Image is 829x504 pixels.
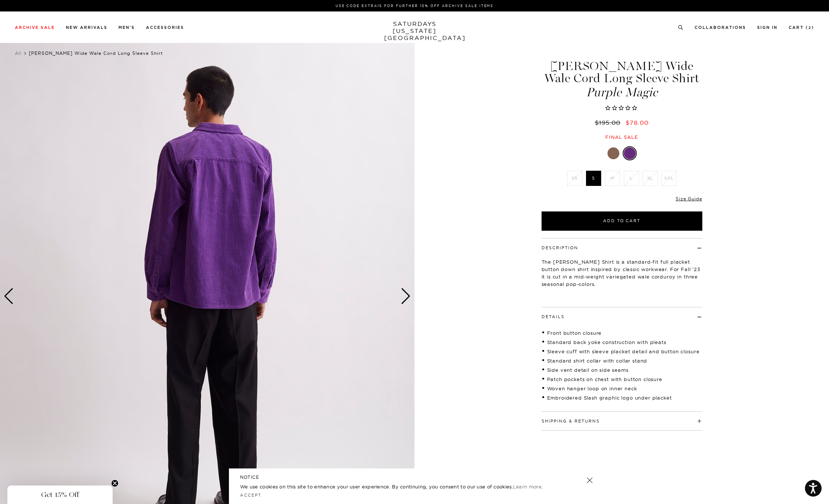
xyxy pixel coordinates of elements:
[595,119,623,126] del: $195.00
[626,119,649,126] span: $78.00
[542,246,578,250] button: Description
[542,419,600,423] button: Shipping & Returns
[240,493,262,498] a: Accept
[540,134,703,140] div: Final sale
[384,20,445,41] a: SATURDAYS[US_STATE][GEOGRAPHIC_DATA]
[4,288,14,304] div: Previous slide
[542,258,702,288] p: The [PERSON_NAME] Shirt is a standard-fit full placket button down shirt inspired by classic work...
[146,26,184,30] a: Accessories
[542,338,702,346] li: Standard back yoke construction with pleats
[540,60,703,99] h1: [PERSON_NAME] Wide Wale Cord Long Sleeve Shirt
[18,3,811,9] p: Use Code EXTRA15 for Further 15% Off Archive Sale Items
[542,366,702,374] li: Side vent detail on side seams
[540,86,703,99] span: Purple Magic
[808,26,812,30] small: 2
[789,26,814,30] a: Cart (2)
[676,196,702,201] a: Size Guide
[757,26,778,30] a: Sign In
[111,480,119,487] button: Close teaser
[542,357,702,364] li: Standard shirt collar with collar stand
[513,484,542,490] a: Learn more
[542,315,565,319] button: Details
[542,394,702,401] li: Embroidered Slash graphic logo under placket
[29,50,163,56] span: [PERSON_NAME] Wide Wale Cord Long Sleeve Shirt
[695,26,746,30] a: Collaborations
[586,171,601,186] label: S
[542,376,702,383] li: Patch pockets on chest with button closure
[542,211,702,231] button: Add to Cart
[240,474,589,481] h5: NOTICE
[41,490,79,499] span: Get 15% Off
[540,104,703,112] span: Rated 0.0 out of 5 stars 0 reviews
[542,329,702,337] li: Front button closure
[66,26,107,30] a: New Arrivals
[240,483,563,490] p: We use cookies on this site to enhance your user experience. By continuing, you consent to our us...
[119,26,135,30] a: Men's
[15,26,55,30] a: Archive Sale
[15,50,21,56] a: All
[542,348,702,355] li: Sleeve cuff with sleeve placket detail and button closure
[542,385,702,392] li: Woven hanger loop on inner neck
[401,288,411,304] div: Next slide
[7,485,113,504] div: Get 15% OffClose teaser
